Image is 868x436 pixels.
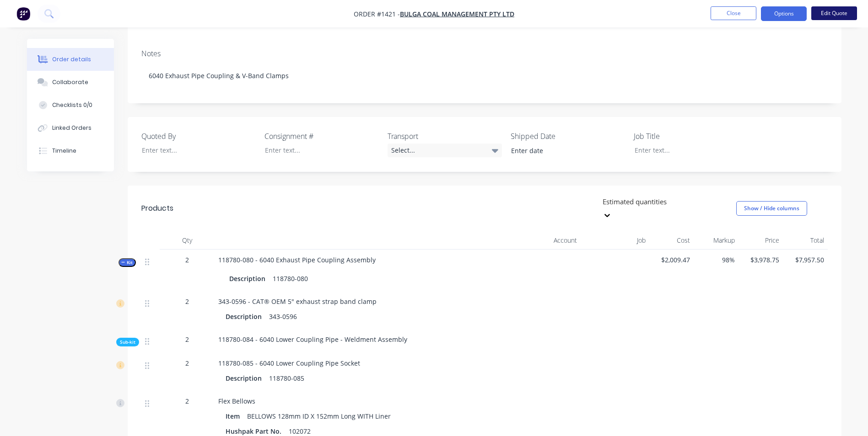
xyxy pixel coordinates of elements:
[121,259,133,266] span: Kit
[697,255,735,265] span: 98%
[711,6,756,20] button: Close
[269,272,312,285] div: 118780-080
[761,6,807,21] button: Options
[388,131,502,142] label: Transport
[52,147,76,155] div: Timeline
[27,139,114,162] button: Timeline
[226,409,243,423] div: Item
[581,231,649,250] div: Job
[141,203,173,214] div: Products
[52,55,91,64] div: Order details
[160,231,215,250] div: Qty
[27,117,114,139] button: Linked Orders
[141,49,828,58] div: Notes
[16,7,30,21] img: Factory
[27,94,114,117] button: Checklists 0/0
[218,297,377,306] span: 343-0596 - CAT® OEM 5" exhaust strap band clamp
[400,10,514,18] a: Bulga Coal Management Pty Ltd
[229,272,269,285] div: Description
[185,358,189,368] span: 2
[141,131,256,142] label: Quoted By
[52,101,92,109] div: Checklists 0/0
[783,231,828,250] div: Total
[52,78,88,86] div: Collaborate
[265,310,301,323] div: 343-0596
[634,131,748,142] label: Job Title
[226,372,265,385] div: Description
[218,335,407,344] span: 118780-084 - 6040 Lower Coupling Pipe - Weldment Assembly
[185,396,189,406] span: 2
[27,71,114,94] button: Collaborate
[511,131,625,142] label: Shipped Date
[653,255,690,265] span: $2,009.47
[489,231,581,250] div: Account
[649,231,694,250] div: Cost
[119,258,136,267] button: Kit
[388,144,502,157] div: Select...
[185,255,189,265] span: 2
[264,131,379,142] label: Consignment #
[185,297,189,306] span: 2
[736,201,807,216] button: Show / Hide columns
[218,359,360,367] span: 118780-085 - 6040 Lower Coupling Pipe Socket
[218,397,255,405] span: Flex Bellows
[218,255,376,264] span: 118780-080 - 6040 Exhaust Pipe Coupling Assembly
[505,144,619,158] input: Enter date
[243,409,394,423] div: BELLOWS 128mm ID X 152mm Long WITH Liner
[787,255,824,265] span: $7,957.50
[354,10,400,18] span: Order #1421 -
[52,124,92,132] div: Linked Orders
[739,231,783,250] div: Price
[141,62,828,90] div: 6040 Exhaust Pipe Coupling & V-Band Clamps
[694,231,739,250] div: Markup
[742,255,780,265] span: $3,978.75
[226,310,265,323] div: Description
[27,48,114,71] button: Order details
[811,6,857,20] button: Edit Quote
[185,335,189,344] span: 2
[120,339,135,346] span: Sub-kit
[265,372,308,385] div: 118780-085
